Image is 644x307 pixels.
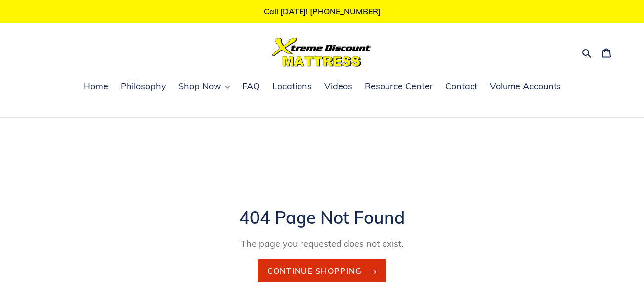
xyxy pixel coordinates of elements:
[121,80,166,92] span: Philosophy
[440,79,482,94] a: Contact
[237,79,265,94] a: FAQ
[178,80,221,92] span: Shop Now
[258,259,386,282] a: Continue shopping
[490,80,561,92] span: Volume Accounts
[365,80,433,92] span: Resource Center
[319,79,357,94] a: Videos
[80,237,564,250] p: The page you requested does not exist.
[84,80,108,92] span: Home
[80,207,564,228] h1: 404 Page Not Found
[267,79,317,94] a: Locations
[272,38,371,67] img: Xtreme Discount Mattress
[79,79,113,94] a: Home
[116,79,171,94] a: Philosophy
[445,80,477,92] span: Contact
[242,80,260,92] span: FAQ
[272,80,312,92] span: Locations
[360,79,438,94] a: Resource Center
[324,80,352,92] span: Videos
[485,79,566,94] a: Volume Accounts
[173,79,235,94] button: Shop Now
